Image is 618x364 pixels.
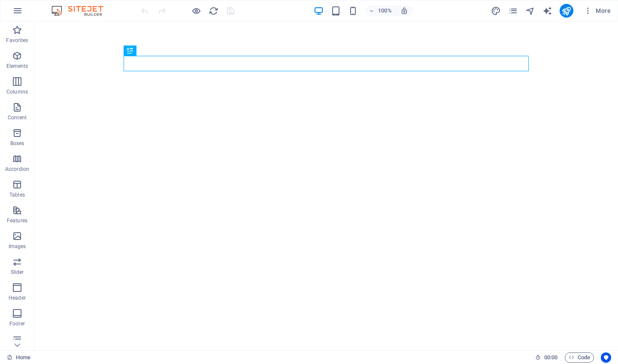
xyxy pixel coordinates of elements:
[6,63,28,70] p: Elements
[378,6,392,16] h6: 100%
[525,6,536,16] button: navigator
[560,4,573,18] button: publish
[508,6,518,16] button: pages
[525,6,535,16] i: Navigator
[49,6,114,16] img: Editor Logo
[7,217,27,224] p: Features
[6,88,28,95] p: Columns
[11,269,24,276] p: Slider
[209,6,218,16] i: Reload page
[9,320,25,327] p: Footer
[7,352,30,363] a: Click to cancel selection. Double-click to open Pages
[569,352,590,363] span: Code
[544,352,557,363] span: 00 00
[601,352,611,363] button: Usercentrics
[10,140,24,147] p: Boxes
[191,6,201,16] button: Click here to leave preview mode and continue editing
[550,354,551,361] span: :
[6,37,28,44] p: Favorites
[542,6,553,16] button: text_generator
[9,294,26,301] p: Header
[491,6,501,16] i: Design (Ctrl+Alt+Y)
[8,114,27,121] p: Content
[365,6,396,16] button: 100%
[542,6,552,16] i: AI Writer
[561,6,571,16] i: Publish
[400,7,408,15] i: On resize automatically adjust zoom level to fit chosen device.
[580,4,614,18] button: More
[5,166,29,173] p: Accordion
[208,6,218,16] button: reload
[535,352,558,363] h6: Session time
[565,352,594,363] button: Code
[584,6,611,15] span: More
[9,243,26,250] p: Images
[491,6,501,16] button: design
[508,6,518,16] i: Pages (Ctrl+Alt+S)
[9,191,25,198] p: Tables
